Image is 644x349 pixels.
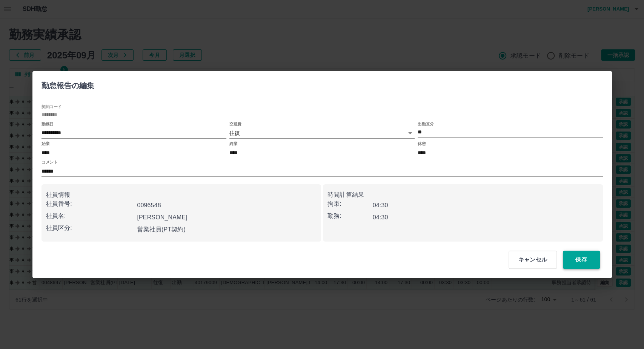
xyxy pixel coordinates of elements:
p: 社員区分: [46,223,134,233]
p: 社員番号: [46,199,134,208]
label: コメント [41,159,57,165]
b: 04:30 [373,202,388,208]
button: 保存 [563,251,600,269]
label: 契約コード [41,104,61,109]
p: 勤務: [327,211,373,220]
label: 交通費 [229,121,241,127]
b: [PERSON_NAME] [137,214,188,220]
p: 社員情報 [46,190,317,199]
button: キャンセル [509,251,556,269]
p: 時間計算結果 [327,190,598,199]
p: 社員名: [46,211,134,220]
h2: 勤怠報告の編集 [32,71,104,97]
b: 04:30 [373,214,388,220]
label: 勤務日 [41,121,54,127]
label: 休憩 [418,141,426,147]
p: 拘束: [327,199,373,208]
b: 営業社員(PT契約) [137,226,186,233]
label: 終業 [229,141,237,147]
label: 始業 [41,141,49,147]
b: 0096548 [137,202,161,208]
label: 出勤区分 [418,121,433,127]
div: 往復 [229,128,415,139]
